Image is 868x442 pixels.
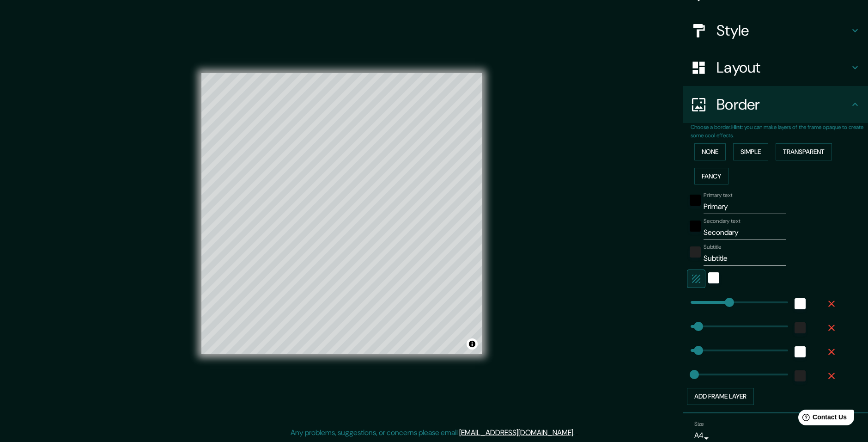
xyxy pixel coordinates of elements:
[690,195,701,206] button: black
[459,428,573,437] a: [EMAIL_ADDRESS][DOMAIN_NAME]
[576,427,578,438] div: .
[708,272,719,283] button: white
[575,427,576,438] div: .
[716,21,850,40] h4: Style
[694,143,726,160] button: None
[683,12,868,49] div: Style
[786,406,858,432] iframe: Help widget launcher
[683,49,868,86] div: Layout
[687,388,754,405] button: Add frame layer
[795,322,806,333] button: color-222222
[691,123,868,140] p: Choose a border. : you can make layers of the frame opaque to create some cool effects.
[694,168,728,185] button: Fancy
[795,370,806,381] button: color-222222
[795,298,806,309] button: white
[683,86,868,123] div: Border
[716,95,850,114] h4: Border
[690,221,701,232] button: black
[716,58,850,77] h4: Layout
[704,217,741,225] label: Secondary text
[690,246,701,258] button: color-222222
[291,427,575,438] p: Any problems, suggestions, or concerns please email .
[731,123,742,131] b: Hint
[467,338,478,350] button: Toggle attribution
[795,346,806,357] button: white
[704,243,722,251] label: Subtitle
[704,191,732,199] label: Primary text
[776,143,832,160] button: Transparent
[733,143,768,160] button: Simple
[694,420,704,428] label: Size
